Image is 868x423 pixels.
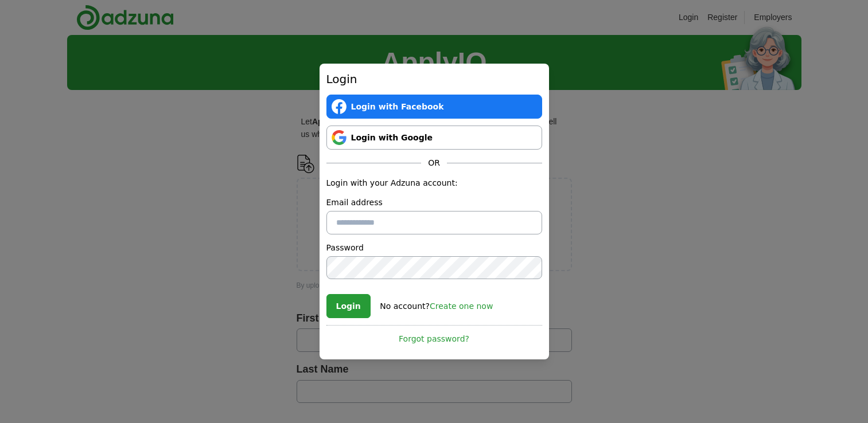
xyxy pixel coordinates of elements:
span: OR [421,156,447,169]
a: Login with Google [326,126,542,150]
p: Login with your Adzuna account: [326,177,542,189]
a: Forgot password? [326,325,542,345]
a: Create one now [430,301,493,311]
h2: Login [326,70,542,88]
a: Login with Facebook [326,95,542,119]
label: Email address [326,196,542,209]
label: Password [326,241,542,254]
button: Login [326,294,371,318]
div: No account? [380,293,493,312]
